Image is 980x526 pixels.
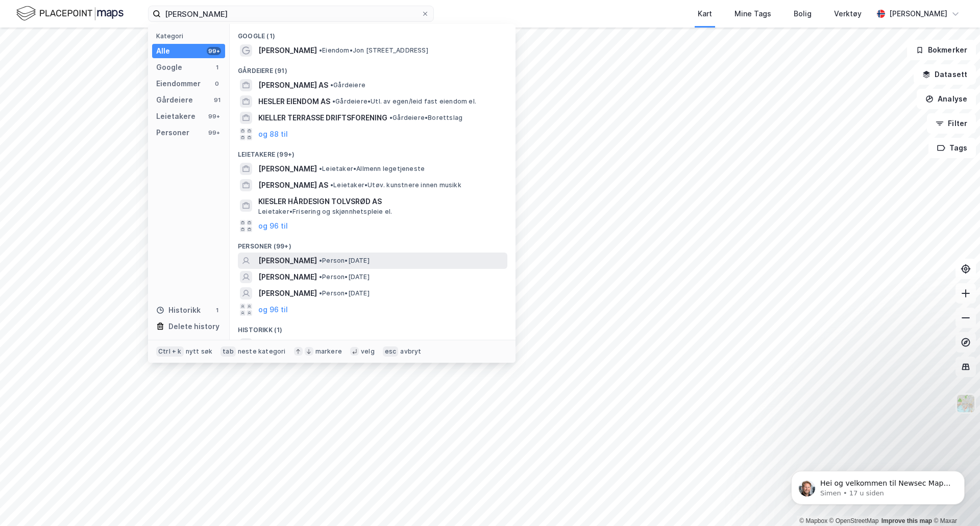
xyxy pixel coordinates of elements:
[258,271,317,283] span: [PERSON_NAME]
[230,318,516,336] div: Historikk (1)
[917,89,976,109] button: Analyse
[889,8,947,20] div: [PERSON_NAME]
[799,517,827,524] a: Mapbox
[186,347,213,356] div: nytt søk
[207,47,221,55] div: 99+
[881,517,932,524] a: Improve this map
[258,195,503,208] span: KIESLER HÅRDESIGN TOLVSRØD AS
[213,96,221,104] div: 91
[698,8,712,20] div: Kart
[734,8,771,20] div: Mine Tags
[914,64,976,85] button: Datasett
[207,129,221,137] div: 99+
[156,94,193,106] div: Gårdeiere
[156,61,182,73] div: Google
[238,347,286,356] div: neste kategori
[258,163,317,175] span: [PERSON_NAME]
[258,208,392,216] span: Leietaker • Frisering og skjønnhetspleie el.
[400,347,421,356] div: avbryt
[927,113,976,134] button: Filter
[258,79,328,91] span: [PERSON_NAME] AS
[230,59,516,77] div: Gårdeiere (91)
[956,394,975,413] img: Z
[776,449,980,521] iframe: Intercom notifications melding
[258,95,330,108] span: HESLER EIENDOM AS
[258,304,288,316] button: og 96 til
[834,8,862,20] div: Verktøy
[213,80,221,88] div: 0
[319,273,322,281] span: •
[230,142,516,161] div: Leietakere (99+)
[156,304,201,316] div: Historikk
[907,40,976,60] button: Bokmerker
[829,517,879,524] a: OpenStreetMap
[389,114,393,121] span: •
[332,97,335,105] span: •
[230,24,516,42] div: Google (1)
[16,5,124,22] img: logo.f888ab2527a4732fd821a326f86c7f29.svg
[389,114,462,122] span: Gårdeiere • Borettslag
[319,46,322,54] span: •
[156,45,170,57] div: Alle
[156,346,184,357] div: Ctrl + k
[319,289,370,297] span: Person • [DATE]
[258,128,288,140] button: og 88 til
[258,338,317,350] span: [PERSON_NAME]
[230,234,516,253] div: Personer (99+)
[156,127,189,139] div: Personer
[319,165,322,172] span: •
[383,346,399,357] div: esc
[258,44,317,57] span: [PERSON_NAME]
[330,181,461,189] span: Leietaker • Utøv. kunstnere innen musikk
[213,63,221,71] div: 1
[258,255,317,267] span: [PERSON_NAME]
[794,8,812,20] div: Bolig
[207,112,221,120] div: 99+
[156,78,201,90] div: Eiendommer
[258,287,317,299] span: [PERSON_NAME]
[258,112,387,124] span: KIELLER TERRASSE DRIFTSFORENING
[319,289,322,297] span: •
[928,138,976,158] button: Tags
[168,320,219,333] div: Delete history
[319,257,322,264] span: •
[156,32,225,40] div: Kategori
[319,257,370,265] span: Person • [DATE]
[361,347,375,356] div: velg
[332,97,476,106] span: Gårdeiere • Utl. av egen/leid fast eiendom el.
[330,81,365,89] span: Gårdeiere
[220,346,236,357] div: tab
[258,220,288,232] button: og 96 til
[156,110,195,122] div: Leietakere
[315,347,342,356] div: markere
[161,6,421,21] input: Søk på adresse, matrikkel, gårdeiere, leietakere eller personer
[319,273,370,281] span: Person • [DATE]
[330,81,333,89] span: •
[213,306,221,314] div: 1
[330,181,333,189] span: •
[319,46,428,55] span: Eiendom • Jon [STREET_ADDRESS]
[258,179,328,191] span: [PERSON_NAME] AS
[319,165,425,173] span: Leietaker • Allmenn legetjeneste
